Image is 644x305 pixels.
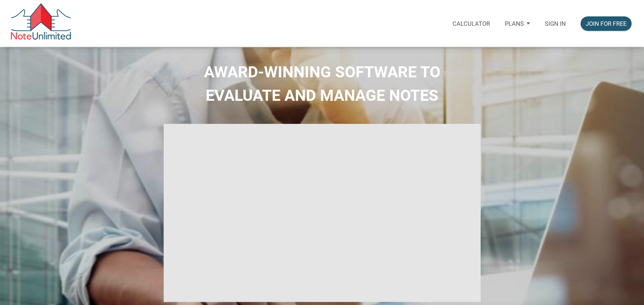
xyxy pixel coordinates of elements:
[545,20,566,27] p: Sign in
[5,60,639,107] h2: AWARD-WINNING SOFTWARE TO EVALUATE AND MANAGE NOTES
[573,11,639,36] a: Join for free
[445,11,497,36] a: Calculator
[537,11,573,36] a: Sign in
[497,11,537,36] a: Plans
[452,20,490,27] p: Calculator
[586,19,627,28] div: Join for free
[581,16,632,31] button: Join for free
[505,20,524,27] p: Plans
[164,124,481,302] iframe: NoteUnlimited
[497,11,537,35] button: Plans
